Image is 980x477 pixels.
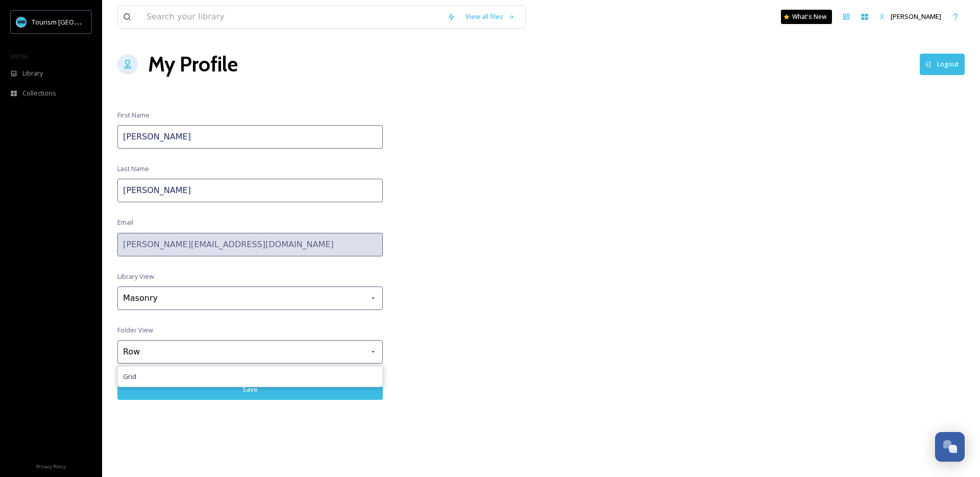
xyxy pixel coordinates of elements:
input: Last [117,179,383,202]
span: Grid [123,372,136,381]
span: Folder View [117,325,153,335]
span: MEDIA [10,53,28,60]
span: Library View [117,272,154,281]
a: [PERSON_NAME] [874,7,946,27]
span: Tourism [GEOGRAPHIC_DATA] [32,17,123,27]
h1: My Profile [148,49,238,80]
div: Masonry [117,287,383,310]
span: Collections [22,88,56,98]
input: First [117,125,383,149]
button: Open Chat [935,432,965,462]
a: What's New [781,10,832,24]
a: Privacy Policy [36,460,66,472]
div: Row [117,340,383,364]
input: Search your library [141,6,442,28]
span: Library [22,68,43,78]
button: Logout [920,54,965,75]
span: Email [117,218,133,227]
span: [PERSON_NAME] [891,12,941,21]
button: Save [117,379,383,400]
span: Last Name [117,164,149,174]
span: Privacy Policy [36,463,66,470]
img: tourism_nanaimo_logo.jpeg [16,17,27,27]
a: View all files [460,7,520,27]
span: First Name [117,110,150,120]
